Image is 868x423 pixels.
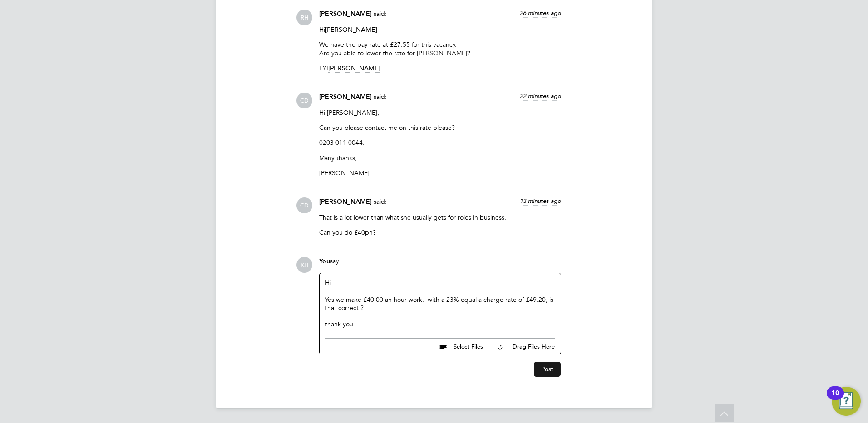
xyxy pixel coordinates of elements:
[319,25,561,34] p: Hi
[520,92,561,100] span: 22 minutes ago
[520,9,561,17] span: 26 minutes ago
[319,228,561,236] p: Can you do £40ph?
[319,10,372,18] span: [PERSON_NAME]
[319,213,561,221] p: That is a lot lower than what she usually gets for roles in business.
[296,197,312,213] span: CD
[374,93,387,101] span: said:
[319,154,561,162] p: Many thanks,
[319,257,330,265] span: You
[520,197,561,205] span: 13 minutes ago
[325,279,555,328] div: Hi
[325,25,377,34] span: [PERSON_NAME]
[534,362,561,376] button: Post
[831,393,839,405] div: 10
[296,257,312,273] span: KH
[319,257,561,273] div: say:
[325,295,555,312] div: Yes we make £40.00 an hour work. with a 23% equal a charge rate of £49.20, is that correct ?
[832,387,861,416] button: Open Resource Center, 10 new notifications
[296,93,312,108] span: CD
[319,123,561,132] p: Can you please contact me on this rate please?
[490,337,555,356] button: Drag Files Here
[328,64,380,73] span: [PERSON_NAME]
[319,93,372,101] span: [PERSON_NAME]
[374,10,387,18] span: said:
[319,169,561,177] p: [PERSON_NAME]
[319,108,561,117] p: Hi [PERSON_NAME],
[319,64,561,72] p: FYI
[319,138,561,147] p: 0203 011 0044.
[319,40,561,57] p: We have the pay rate at £27.55 for this vacancy. Are you able to lower the rate for [PERSON_NAME]?
[319,198,372,206] span: [PERSON_NAME]
[296,10,312,25] span: RH
[374,197,387,206] span: said:
[325,320,555,328] div: thank you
